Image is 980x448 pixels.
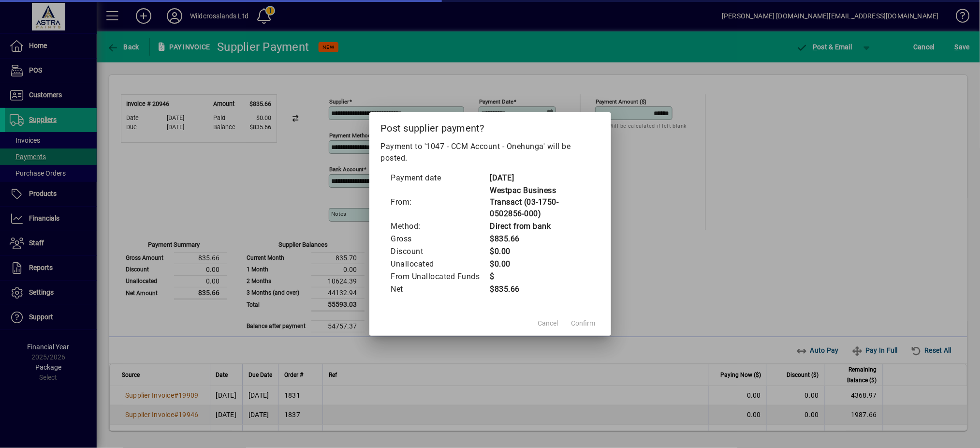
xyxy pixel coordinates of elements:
[490,233,590,245] td: $835.66
[490,245,590,258] td: $0.00
[490,258,590,270] td: $0.00
[490,172,590,184] td: [DATE]
[391,258,490,270] td: Unallocated
[391,233,490,245] td: Gross
[369,112,611,140] h2: Post supplier payment?
[391,245,490,258] td: Discount
[490,283,590,296] td: $835.66
[490,220,590,233] td: Direct from bank
[391,184,490,220] td: From:
[391,270,490,283] td: From Unallocated Funds
[391,172,490,184] td: Payment date
[381,141,600,164] p: Payment to '1047 - CCM Account - Onehunga' will be posted.
[490,184,590,220] td: Westpac Business Transact (03-1750-0502856-000)
[391,220,490,233] td: Method:
[391,283,490,296] td: Net
[490,270,590,283] td: $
